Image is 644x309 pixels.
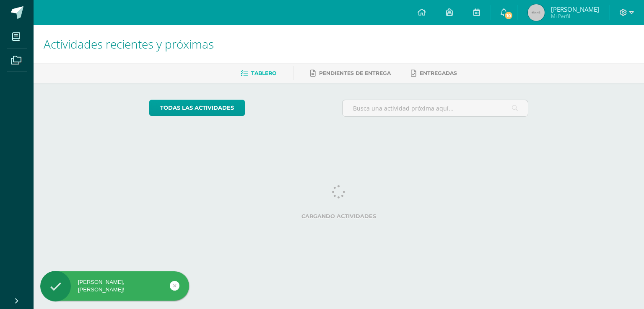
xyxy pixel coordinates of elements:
label: Cargando actividades [149,213,529,219]
div: [PERSON_NAME], [PERSON_NAME]! [40,278,189,294]
span: Pendientes de entrega [319,70,391,76]
a: Entregadas [411,67,457,80]
input: Busca una actividad próxima aquí... [343,100,528,116]
a: Tablero [241,67,276,80]
span: 10 [504,11,513,20]
span: [PERSON_NAME] [551,5,599,13]
span: Mi Perfil [551,13,599,20]
a: todas las Actividades [149,100,245,116]
span: Actividades recientes y próximas [44,36,214,52]
span: Tablero [251,70,276,76]
span: Entregadas [420,70,457,76]
a: Pendientes de entrega [310,67,391,80]
img: 45x45 [528,4,545,21]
